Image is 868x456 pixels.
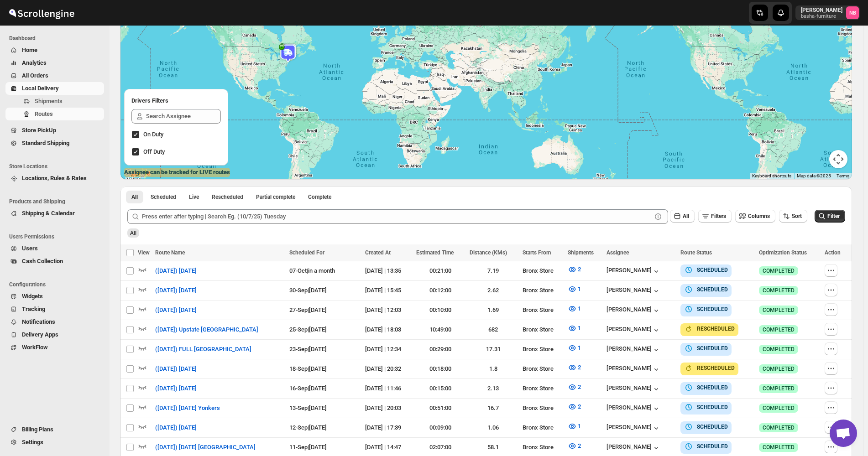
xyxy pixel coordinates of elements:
[365,286,411,295] div: [DATE] | 15:45
[697,345,728,352] b: SCHEDULED
[523,249,551,256] span: Starts From
[212,193,243,201] span: Rescheduled
[5,255,104,268] button: Cash Collection
[607,345,661,354] div: [PERSON_NAME]
[155,266,197,275] span: ([DATE]) [DATE]
[607,424,661,433] div: [PERSON_NAME]
[562,321,586,336] button: 1
[155,345,251,354] span: ([DATE]) FULL [GEOGRAPHIC_DATA]
[150,342,257,357] button: ([DATE]) FULL [GEOGRAPHIC_DATA]
[22,426,53,433] span: Billing Plans
[365,384,411,393] div: [DATE] | 11:46
[562,360,586,375] button: 2
[779,210,807,223] button: Sort
[289,404,327,411] span: 13-Sep | [DATE]
[5,108,104,120] button: Routes
[795,5,860,20] button: User menu
[155,443,256,452] span: ([DATE]) [DATE] [GEOGRAPHIC_DATA]
[607,249,629,256] span: Assignee
[416,325,464,334] div: 10:49:00
[155,423,197,432] span: ([DATE]) [DATE]
[9,198,105,205] span: Products and Shipping
[470,266,517,275] div: 7.19
[22,306,45,312] span: Tracking
[416,306,464,315] div: 00:10:00
[22,331,58,338] span: Delivery Apps
[470,443,517,452] div: 58.1
[562,380,586,394] button: 2
[697,267,728,273] b: SCHEDULED
[155,286,197,295] span: ([DATE]) [DATE]
[562,262,586,277] button: 2
[150,264,202,278] button: ([DATE]) [DATE]
[155,364,197,373] span: ([DATE]) [DATE]
[578,305,581,312] span: 1
[155,384,197,393] span: ([DATE]) [DATE]
[5,436,104,449] button: Settings
[763,346,795,353] span: COMPLETED
[825,249,841,256] span: Action
[416,249,454,256] span: Estimated Time
[7,1,76,24] img: ScrollEngine
[470,364,517,373] div: 1.8
[35,98,63,104] span: Shipments
[5,423,104,436] button: Billing Plans
[684,442,728,451] button: SCHEDULED
[470,325,517,334] div: 682
[365,443,411,452] div: [DATE] | 14:47
[5,341,104,354] button: WorkFlow
[22,293,43,300] span: Widgets
[131,96,221,105] h2: Drivers Filters
[22,175,87,181] span: Locations, Rules & Rates
[523,266,562,275] div: Bronx Store
[697,404,728,410] b: SCHEDULED
[684,324,735,333] button: RESCHEDULED
[289,365,327,372] span: 18-Sep | [DATE]
[562,399,586,414] button: 2
[607,286,661,295] button: [PERSON_NAME]
[5,328,104,341] button: Delivery Apps
[815,210,845,223] button: Filter
[578,383,581,390] span: 2
[289,444,327,451] span: 11-Sep | [DATE]
[763,287,795,294] span: COMPLETED
[578,403,581,410] span: 2
[470,423,517,432] div: 1.06
[523,423,562,432] div: Bronx Store
[289,249,324,256] span: Scheduled For
[684,422,728,431] button: SCHEDULED
[22,47,37,53] span: Home
[146,109,221,124] input: Search Assignee
[22,210,75,217] span: Shipping & Calendar
[829,150,847,168] button: Map camera controls
[578,442,581,449] span: 2
[416,404,464,413] div: 00:51:00
[150,401,225,415] button: ([DATE]) [DATE] Yonkers
[365,364,411,373] div: [DATE] | 20:32
[416,286,464,295] div: 00:12:00
[189,193,199,201] span: Live
[123,167,153,179] img: Google
[607,404,661,413] button: [PERSON_NAME]
[22,245,38,252] span: Users
[697,365,735,371] b: RESCHEDULED
[22,140,69,146] span: Standard Shipping
[22,85,59,92] span: Local Delivery
[470,306,517,315] div: 1.69
[578,364,581,371] span: 2
[5,207,104,220] button: Shipping & Calendar
[143,131,163,138] span: On Duty
[763,424,795,431] span: COMPLETED
[9,281,105,288] span: Configurations
[837,173,849,178] a: Terms (opens in new tab)
[607,365,661,374] button: [PERSON_NAME]
[416,384,464,393] div: 00:15:00
[470,286,517,295] div: 2.62
[470,249,507,256] span: Distance (KMs)
[289,287,327,294] span: 30-Sep | [DATE]
[827,213,840,219] span: Filter
[155,249,185,256] span: Route Name
[607,443,661,452] button: [PERSON_NAME]
[683,213,689,219] span: All
[523,325,562,334] div: Bronx Store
